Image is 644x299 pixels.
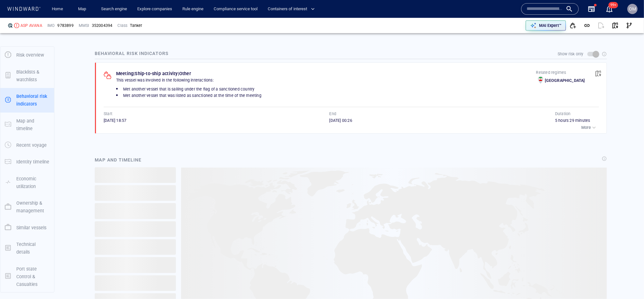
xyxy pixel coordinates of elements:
[536,70,585,75] p: Related regimes
[179,70,191,77] p: Other
[0,219,54,236] button: Similar vessels
[0,179,54,185] a: Economic utilization
[95,203,176,219] span: ‌
[73,4,93,15] button: Map
[265,4,320,15] button: Containers of interest
[629,6,636,12] span: OM
[0,88,54,113] button: Behavioral risk indicators
[0,224,54,230] a: Similar vessels
[92,23,113,28] div: 352004394
[0,137,54,153] button: Recent voyage
[0,121,54,127] a: Map and timeline
[555,118,599,123] div: 5 hours 29 minutes
[104,118,126,123] span: [DATE] 18:57
[581,125,591,130] p: More
[606,5,613,13] button: 99+
[123,87,255,91] span: Met another vessel that is sailing under the flag of a sanctioned country
[0,64,54,88] button: Blacklists & watchlists
[79,23,89,28] p: MMSI
[47,23,55,28] p: IMO
[16,224,46,232] p: Similar vessels
[16,117,50,133] p: Map and timeline
[545,78,585,83] p: [GEOGRAPHIC_DATA]
[116,77,536,83] p: This vessel was involved in the following interactions:
[104,111,112,117] p: Start
[580,19,594,33] button: Get link
[130,23,142,28] div: Tanker
[16,240,50,256] p: Technical details
[268,5,315,13] span: Containers of interest
[211,4,260,15] a: Compliance service tool
[95,275,176,291] span: ‌
[558,51,584,57] p: Show risk only
[16,51,44,59] p: Risk overview
[135,4,175,15] a: Explore companies
[95,239,176,255] span: ‌
[330,118,352,123] span: [DATE] 00:26
[0,245,54,251] a: Technical details
[16,68,50,84] p: Blacklists & watchlists
[50,4,66,15] a: Home
[95,257,176,273] span: ‌
[0,236,54,261] button: Technical details
[178,70,179,77] p: |
[604,4,615,14] a: 99+
[626,3,639,15] button: OM
[606,5,613,13] div: Notification center
[0,97,54,103] a: Behavioral risk indicators
[0,72,54,78] a: Blacklists & watchlists
[0,204,54,210] a: Ownership & management
[16,158,49,166] p: Identity timeline
[123,93,261,98] span: Met another vessel that was listed as sanctioned at the time of the meeting
[57,23,73,28] span: 9783899
[580,123,599,132] button: More
[16,92,50,108] p: Behavioral risk indicators
[99,4,130,15] a: Search engine
[95,185,176,201] span: ‌
[539,23,561,28] p: MAI Expert™
[591,67,605,81] button: View on map
[16,175,50,191] p: Economic utilization
[0,159,54,165] a: Identity timeline
[555,111,571,117] p: Duration
[0,273,54,279] a: Port state Control & Casualties
[16,141,47,149] p: Recent voyage
[95,221,176,237] span: ‌
[330,111,337,117] p: End
[0,113,54,137] button: Map and timeline
[0,52,54,58] a: Risk overview
[92,153,144,166] div: Map and timeline
[95,167,176,183] span: ‌
[0,142,54,148] a: Recent voyage
[135,70,178,77] p: Ship-to-ship activity
[0,153,54,170] button: Identity timeline
[608,19,622,33] button: View on map
[47,4,68,15] button: Home
[622,19,636,33] button: Visual Link Analysis
[617,270,639,294] iframe: Chat
[566,19,580,33] button: Add to vessel list
[0,261,54,293] button: Port state Control & Casualties
[20,23,42,28] div: ASP AVANA
[117,23,127,28] p: Class
[608,2,618,8] span: 99+
[0,170,54,195] button: Economic utilization
[526,20,566,31] button: MAI Expert™
[16,199,50,215] p: Ownership & management
[116,70,133,77] p: Meeting
[0,195,54,219] button: Ownership & management
[14,23,19,28] div: High risk
[16,265,50,288] p: Port state Control & Casualties
[180,4,206,15] a: Rule engine
[8,23,13,28] div: Dev Compliance defined risk: indication
[133,70,135,77] p: |
[0,47,54,63] button: Risk overview
[76,4,91,15] a: Map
